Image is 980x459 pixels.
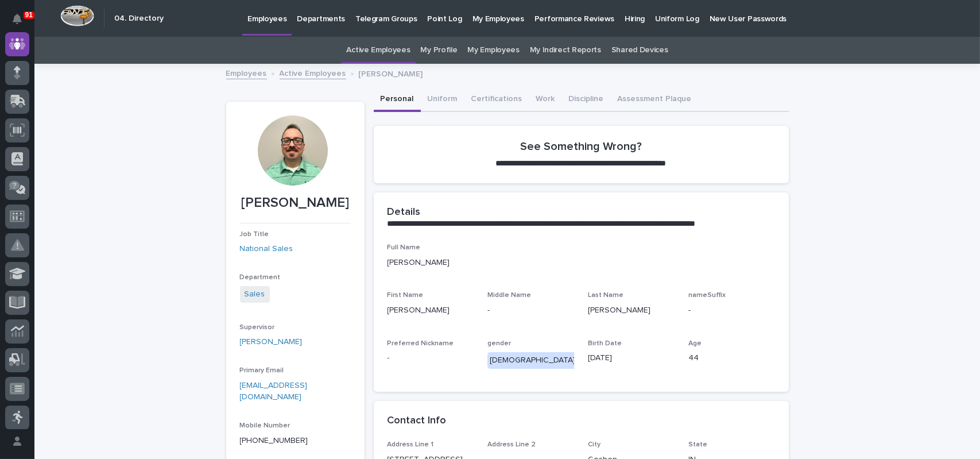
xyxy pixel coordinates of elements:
div: [DEMOGRAPHIC_DATA] [487,352,578,369]
button: Uniform [421,88,464,112]
button: Notifications [5,7,29,31]
a: My Indirect Reports [530,37,601,64]
a: Sales [245,288,265,300]
span: Last Name [588,292,623,299]
p: [PERSON_NAME] [388,257,775,269]
span: Address Line 1 [388,441,434,448]
a: Active Employees [346,37,410,64]
p: 44 [688,352,775,364]
h2: Contact Info [388,415,447,427]
p: - [388,352,474,364]
span: Preferred Nickname [388,340,454,347]
h2: See Something Wrong? [520,140,642,153]
span: First Name [388,292,424,299]
a: My Employees [467,37,519,64]
button: Work [529,88,562,112]
span: nameSuffix [688,292,726,299]
img: Workspace Logo [60,5,94,26]
button: Assessment Plaque [611,88,699,112]
p: - [688,304,775,317]
span: gender [487,340,511,347]
span: State [688,441,707,448]
span: Primary Email [240,367,284,374]
p: [PERSON_NAME] [240,195,351,211]
div: Notifications91 [14,14,29,32]
span: Mobile Number [240,422,290,429]
span: Department [240,274,281,281]
span: Address Line 2 [487,441,536,448]
button: Certifications [464,88,529,112]
span: Birth Date [588,340,622,347]
a: [PHONE_NUMBER] [240,437,308,445]
p: [PERSON_NAME] [588,304,675,317]
button: Discipline [562,88,611,112]
button: Personal [374,88,421,112]
h2: Details [388,206,421,219]
h2: 04. Directory [114,14,164,24]
span: City [588,441,601,448]
a: [PERSON_NAME] [240,336,303,348]
span: Middle Name [487,292,531,299]
a: Shared Devices [611,37,668,64]
a: Active Employees [280,66,346,79]
p: [PERSON_NAME] [359,67,423,79]
span: Supervisor [240,324,275,331]
a: My Profile [421,37,458,64]
p: 91 [25,11,33,19]
span: Full Name [388,244,421,251]
span: Job Title [240,231,269,238]
p: [DATE] [588,352,675,364]
a: Employees [226,66,267,79]
span: Age [688,340,702,347]
a: [EMAIL_ADDRESS][DOMAIN_NAME] [240,381,308,402]
a: National Sales [240,243,293,255]
p: - [487,304,574,317]
p: [PERSON_NAME] [388,304,474,317]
